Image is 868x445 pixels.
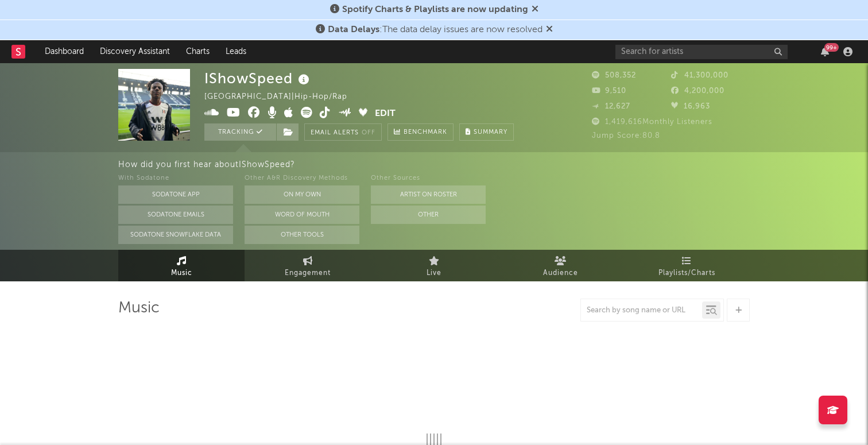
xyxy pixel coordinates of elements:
[245,206,359,224] button: Word Of Mouth
[245,185,359,204] button: On My Own
[245,172,359,185] div: Other A&R Discovery Methods
[375,107,396,121] button: Edit
[204,69,312,88] div: IShowSpeed
[328,25,379,34] span: Data Delays
[304,123,382,141] button: Email AlertsOff
[821,47,829,56] button: 99+
[592,132,660,140] span: Jump Score: 80.8
[118,250,245,281] a: Music
[118,226,233,244] button: Sodatone Snowflake Data
[671,87,724,95] span: 4,200,000
[371,185,486,204] button: Artist on Roster
[37,40,92,63] a: Dashboard
[658,266,715,280] span: Playlists/Charts
[671,103,710,110] span: 16,963
[171,266,192,280] span: Music
[328,25,542,34] span: : The data delay issues are now resolved
[474,129,507,136] span: Summary
[404,126,447,140] span: Benchmark
[427,266,441,280] span: Live
[118,172,233,185] div: With Sodatone
[592,103,630,110] span: 12,627
[342,5,528,14] span: Spotify Charts & Playlists are now updating
[532,5,538,14] span: Dismiss
[218,40,254,63] a: Leads
[371,172,486,185] div: Other Sources
[543,266,578,280] span: Audience
[671,72,728,79] span: 41,300,000
[118,158,868,172] div: How did you first hear about IShowSpeed ?
[581,306,702,315] input: Search by song name or URL
[546,25,553,34] span: Dismiss
[824,43,839,52] div: 99 +
[178,40,218,63] a: Charts
[118,185,233,204] button: Sodatone App
[497,250,623,281] a: Audience
[204,123,276,141] button: Tracking
[362,130,375,136] em: Off
[387,123,454,141] a: Benchmark
[245,226,359,244] button: Other Tools
[92,40,178,63] a: Discovery Assistant
[615,45,788,59] input: Search for artists
[592,87,626,95] span: 9,510
[592,118,712,126] span: 1,419,616 Monthly Listeners
[118,206,233,224] button: Sodatone Emails
[371,206,486,224] button: Other
[623,250,750,281] a: Playlists/Charts
[592,72,636,79] span: 508,352
[204,90,374,104] div: [GEOGRAPHIC_DATA] | Hip-Hop/Rap
[285,266,331,280] span: Engagement
[371,250,497,281] a: Live
[245,250,371,281] a: Engagement
[459,123,514,141] button: Summary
